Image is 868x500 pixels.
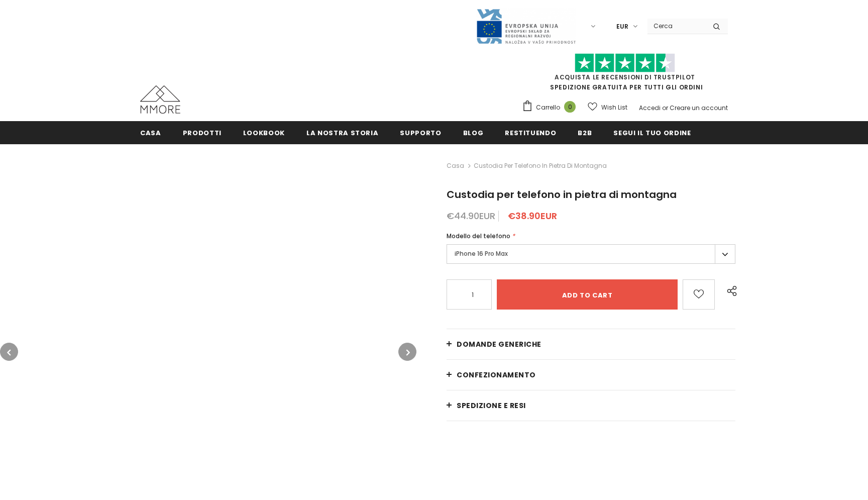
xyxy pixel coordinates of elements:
span: Custodia per telefono in pietra di montagna [474,160,607,172]
a: La nostra storia [306,121,378,144]
a: B2B [578,121,592,144]
label: iPhone 16 Pro Max [447,244,735,264]
a: Casa [140,121,161,144]
span: Casa [140,128,161,138]
a: Carrello 0 [522,100,581,115]
img: Fidati di Pilot Stars [575,53,675,73]
span: Domande generiche [457,339,541,349]
a: Casa [447,160,464,172]
a: supporto [400,121,441,144]
a: Creare un account [670,104,728,112]
input: Add to cart [497,279,678,310]
span: SPEDIZIONE GRATUITA PER TUTTI GLI ORDINI [522,58,728,91]
a: Domande generiche [447,329,735,359]
span: B2B [578,128,592,138]
a: Accedi [639,104,661,112]
a: Prodotti [183,121,222,144]
a: Wish List [588,98,627,116]
img: Javni Razpis [476,8,576,45]
a: Blog [463,121,484,144]
a: Segui il tuo ordine [613,121,691,144]
a: CONFEZIONAMENTO [447,360,735,390]
span: La nostra storia [306,128,378,138]
a: Spedizione e resi [447,390,735,421]
span: Restituendo [505,128,556,138]
span: Prodotti [183,128,222,138]
span: Blog [463,128,484,138]
img: Casi MMORE [140,85,180,114]
a: Restituendo [505,121,556,144]
a: Javni Razpis [476,22,576,30]
span: CONFEZIONAMENTO [457,370,536,380]
span: EUR [616,22,628,32]
span: 0 [564,101,576,113]
span: Wish List [601,103,627,113]
span: Lookbook [243,128,285,138]
span: supporto [400,128,441,138]
input: Search Site [647,19,705,33]
span: Modello del telefono [447,232,510,240]
span: Segui il tuo ordine [613,128,691,138]
span: or [662,104,668,112]
span: Custodia per telefono in pietra di montagna [447,187,677,202]
span: €38.90EUR [508,210,557,222]
span: €44.90EUR [447,210,495,222]
span: Spedizione e resi [457,401,526,411]
a: Lookbook [243,121,285,144]
a: Acquista le recensioni di TrustPilot [555,73,695,81]
span: Carrello [536,103,560,113]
